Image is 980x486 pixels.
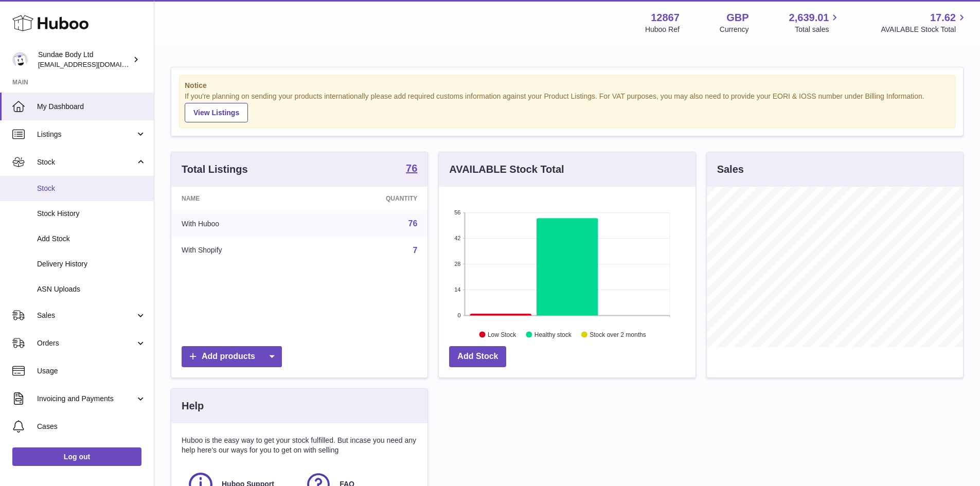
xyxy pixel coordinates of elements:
[37,184,146,193] span: Stock
[590,331,646,338] text: Stock over 2 months
[455,286,461,293] text: 14
[182,436,417,455] p: Huboo is the easy way to get your stock fulfilled. But incase you need any help here's our ways f...
[488,331,516,338] text: Low Stock
[37,311,135,320] span: Sales
[37,102,146,112] span: My Dashboard
[12,447,141,466] a: Log out
[171,210,310,237] td: With Huboo
[406,163,417,173] strong: 76
[38,60,151,68] span: [EMAIL_ADDRESS][DOMAIN_NAME]
[455,235,461,241] text: 42
[37,338,135,348] span: Orders
[455,209,461,215] text: 56
[449,346,506,367] a: Add Stock
[413,246,417,255] a: 7
[789,11,841,34] a: 2,639.01 Total sales
[12,52,28,67] img: felicity@sundaebody.com
[310,187,428,210] th: Quantity
[726,11,749,25] strong: GBP
[651,11,680,25] strong: 12867
[881,11,968,34] a: 17.62 AVAILABLE Stock Total
[37,366,146,376] span: Usage
[38,50,131,69] div: Sundae Body Ltd
[37,209,146,219] span: Stock History
[185,92,950,122] div: If you're planning on sending your products internationally please add required customs informati...
[406,163,417,175] a: 76
[182,163,248,176] h3: Total Listings
[37,234,146,244] span: Add Stock
[534,331,572,338] text: Healthy stock
[717,163,744,176] h3: Sales
[37,284,146,294] span: ASN Uploads
[171,187,310,210] th: Name
[37,130,135,139] span: Listings
[795,25,841,34] span: Total sales
[930,11,956,25] span: 17.62
[171,237,310,264] td: With Shopify
[789,11,829,25] span: 2,639.01
[449,163,564,176] h3: AVAILABLE Stock Total
[185,81,950,91] strong: Notice
[408,219,418,228] a: 76
[182,346,282,367] a: Add products
[881,25,968,34] span: AVAILABLE Stock Total
[455,261,461,267] text: 28
[37,422,146,431] span: Cases
[645,25,680,34] div: Huboo Ref
[720,25,749,34] div: Currency
[185,103,248,122] a: View Listings
[458,312,461,318] text: 0
[37,394,135,404] span: Invoicing and Payments
[37,157,135,167] span: Stock
[37,259,146,269] span: Delivery History
[182,399,204,413] h3: Help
